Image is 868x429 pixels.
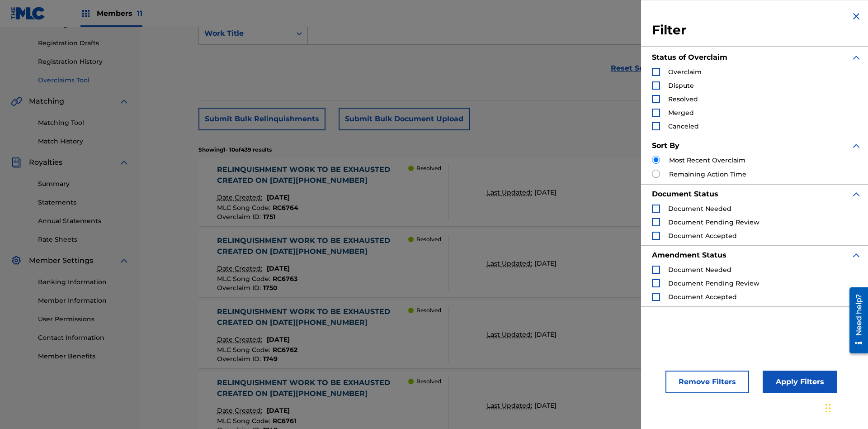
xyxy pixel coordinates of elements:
[339,108,470,130] button: Submit Bulk Document Upload
[118,96,129,107] img: expand
[38,118,129,128] a: Matching Tool
[668,232,737,240] span: Document Accepted
[38,179,129,189] a: Summary
[763,371,837,393] button: Apply Filters
[38,198,129,207] a: Statements
[29,255,93,266] span: Member Settings
[273,275,297,283] span: RC6763
[668,81,694,90] span: Dispute
[198,229,810,297] a: RELINQUISHMENT WORK TO BE EXHAUSTED CREATED ON [DATE][PHONE_NUMBER]Date Created:[DATE]MLC Song Co...
[267,264,290,272] span: [DATE]
[273,204,298,212] span: RC6764
[263,355,278,363] span: 1749
[267,335,290,343] span: [DATE]
[851,189,862,200] img: expand
[668,293,737,301] span: Document Accepted
[217,417,273,425] span: MLC Song Code :
[843,284,868,358] iframe: Resource Center
[198,146,272,154] p: Showing 1 - 10 of 439 results
[851,250,862,261] img: expand
[217,264,264,273] p: Date Created:
[416,164,441,172] p: Resolved
[217,204,273,212] span: MLC Song Code :
[29,96,64,107] span: Matching
[668,68,702,76] span: Overclaim
[826,395,831,422] div: Drag
[217,275,273,283] span: MLC Song Code :
[38,76,129,85] a: Overclaims Tool
[38,235,129,244] a: Rate Sheets
[217,213,263,221] span: Overclaim ID :
[416,377,441,386] p: Resolved
[198,22,810,86] form: Search Form
[668,109,694,117] span: Merged
[38,352,129,361] a: Member Benefits
[263,213,275,221] span: 1751
[38,277,129,287] a: Banking Information
[217,346,273,354] span: MLC Song Code :
[823,386,868,429] iframe: Chat Widget
[652,141,679,150] strong: Sort By
[217,164,409,186] div: RELINQUISHMENT WORK TO BE EXHAUSTED CREATED ON [DATE][PHONE_NUMBER]
[534,188,557,196] span: [DATE]
[97,8,142,19] span: Members
[851,52,862,63] img: expand
[38,38,129,48] a: Registration Drafts
[263,284,278,292] span: 1750
[11,7,46,20] img: MLC Logo
[217,377,409,399] div: RELINQUISHMENT WORK TO BE EXHAUSTED CREATED ON [DATE][PHONE_NUMBER]
[217,306,409,328] div: RELINQUISHMENT WORK TO BE EXHAUSTED CREATED ON [DATE][PHONE_NUMBER]
[416,306,441,315] p: Resolved
[652,251,726,259] strong: Amendment Status
[668,218,759,226] span: Document Pending Review
[668,279,759,287] span: Document Pending Review
[11,157,22,168] img: Royalties
[606,58,665,78] a: Reset Search
[38,296,129,305] a: Member Information
[652,190,718,198] strong: Document Status
[487,401,534,410] p: Last Updated:
[669,170,746,179] label: Remaining Action Time
[668,122,699,130] span: Canceled
[38,315,129,324] a: User Permissions
[198,158,810,226] a: RELINQUISHMENT WORK TO BE EXHAUSTED CREATED ON [DATE][PHONE_NUMBER]Date Created:[DATE]MLC Song Co...
[137,9,142,18] span: 11
[487,188,534,197] p: Last Updated:
[668,95,698,103] span: Resolved
[665,371,749,393] button: Remove Filters
[198,108,325,130] button: Submit Bulk Relinquishments
[217,235,409,257] div: RELINQUISHMENT WORK TO BE EXHAUSTED CREATED ON [DATE][PHONE_NUMBER]
[38,57,129,67] a: Registration History
[652,22,862,38] h3: Filter
[118,255,129,266] img: expand
[487,259,534,268] p: Last Updated:
[38,216,129,226] a: Annual Statements
[668,205,731,213] span: Document Needed
[534,330,557,338] span: [DATE]
[11,255,22,266] img: Member Settings
[273,417,296,425] span: RC6761
[217,355,263,363] span: Overclaim ID :
[217,284,263,292] span: Overclaim ID :
[80,8,91,19] img: Top Rightsholders
[217,335,264,344] p: Date Created:
[669,156,745,165] label: Most Recent Overclaim
[38,137,129,146] a: Match History
[204,28,286,39] div: Work Title
[217,406,264,415] p: Date Created:
[534,259,557,267] span: [DATE]
[534,401,557,410] span: [DATE]
[118,157,129,168] img: expand
[29,157,62,168] span: Royalties
[11,96,22,107] img: Matching
[652,53,727,62] strong: Status of Overclaim
[416,235,441,243] p: Resolved
[267,406,290,415] span: [DATE]
[668,266,731,274] span: Document Needed
[217,193,264,202] p: Date Created:
[267,193,290,201] span: [DATE]
[487,330,534,339] p: Last Updated:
